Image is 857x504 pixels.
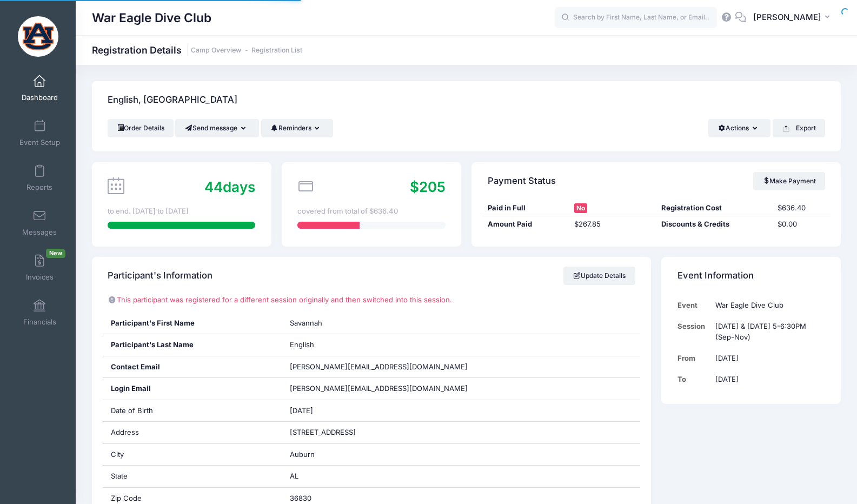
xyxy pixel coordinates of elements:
div: Amount Paid [482,219,569,230]
div: Paid in Full [482,203,569,214]
a: Reports [14,159,65,197]
span: Event Setup [19,138,60,147]
div: covered from total of $636.40 [297,206,445,217]
span: [PERSON_NAME][EMAIL_ADDRESS][DOMAIN_NAME] [290,383,468,394]
div: days [204,176,255,197]
td: War Eagle Dive Club [710,295,825,316]
span: [DATE] [290,406,313,415]
div: Discounts & Credits [656,219,773,230]
a: Make Payment [753,172,825,190]
span: Invoices [26,273,54,282]
h4: English, [GEOGRAPHIC_DATA] [108,85,237,116]
span: $205 [410,178,446,195]
span: Messages [22,228,57,237]
div: Address [103,422,282,443]
h1: Registration Details [92,44,302,56]
div: Contact Email [103,356,282,378]
div: Login Email [103,378,282,400]
button: Send message [175,119,259,137]
img: War Eagle Dive Club [18,16,58,57]
button: Export [773,119,825,137]
td: Session [677,316,710,348]
td: To [677,369,710,390]
button: Actions [708,119,770,137]
span: English [290,340,314,349]
td: [DATE] [710,369,825,390]
span: Dashboard [22,93,58,102]
a: InvoicesNew [14,249,65,287]
button: [PERSON_NAME] [746,5,841,30]
span: [PERSON_NAME] [753,11,821,23]
span: AL [290,472,298,480]
span: 44 [204,178,223,195]
a: Camp Overview [191,47,241,55]
a: Order Details [108,119,174,137]
a: Event Setup [14,114,65,152]
span: Auburn [290,450,315,459]
p: This participant was registered for a different session originally and then switched into this se... [108,295,635,306]
span: No [574,203,587,213]
div: $0.00 [772,219,830,230]
h1: War Eagle Dive Club [92,5,211,30]
h4: Payment Status [488,165,556,196]
td: [DATE] & [DATE] 5-6:30PM (Sep-Nov) [710,316,825,348]
a: Update Details [563,267,635,285]
div: $636.40 [772,203,830,214]
div: Participant's Last Name [103,334,282,356]
div: $267.85 [569,219,656,230]
div: to end. [DATE] to [DATE] [108,206,255,217]
span: Reports [26,183,52,192]
td: Event [677,295,710,316]
span: Financials [23,317,56,327]
div: Participant's First Name [103,313,282,334]
span: 36830 [290,494,311,502]
a: Registration List [251,47,302,55]
span: New [46,249,65,258]
h4: Participant's Information [108,261,212,291]
td: From [677,348,710,369]
a: Financials [14,294,65,331]
div: City [103,444,282,466]
div: Date of Birth [103,400,282,422]
button: Reminders [261,119,333,137]
div: Registration Cost [656,203,773,214]
a: Messages [14,204,65,242]
td: [DATE] [710,348,825,369]
span: Savannah [290,319,322,327]
h4: Event Information [677,261,754,291]
div: State [103,466,282,487]
span: [PERSON_NAME][EMAIL_ADDRESS][DOMAIN_NAME] [290,362,468,371]
a: Dashboard [14,69,65,107]
span: [STREET_ADDRESS] [290,428,356,436]
input: Search by First Name, Last Name, or Email... [555,7,717,29]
